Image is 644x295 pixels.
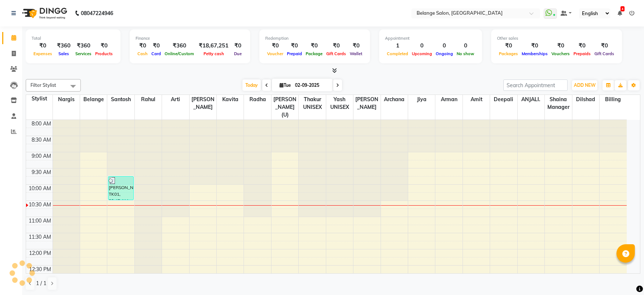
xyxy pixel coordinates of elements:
[27,185,53,192] div: 10:00 AM
[285,42,304,50] div: ₹0
[497,35,616,42] div: Other sales
[36,280,46,287] span: 1 / 1
[434,42,455,50] div: 0
[408,95,435,104] span: Jiya
[32,42,54,50] div: ₹0
[455,51,476,56] span: No show
[410,42,434,50] div: 0
[265,51,285,56] span: Voucher
[593,42,616,50] div: ₹0
[299,95,325,112] span: Thakur UNISEX
[463,95,490,104] span: Amit
[326,95,353,112] span: Yash UNISEX
[107,95,134,104] span: Santosh
[324,42,348,50] div: ₹0
[278,82,293,88] span: Tue
[385,42,410,50] div: 1
[271,95,298,120] span: [PERSON_NAME] (U)
[572,95,599,104] span: dilshad
[27,201,53,209] div: 10:30 AM
[348,42,364,50] div: ₹0
[490,95,517,104] span: deepali
[574,82,596,88] span: ADD NEW
[324,51,348,56] span: Gift Cards
[600,95,627,104] span: Billing
[163,42,196,50] div: ₹360
[136,35,244,42] div: Finance
[503,79,568,91] input: Search Appointment
[550,42,572,50] div: ₹0
[518,95,544,104] span: ANJALI.
[26,95,53,103] div: Stylist
[265,35,364,42] div: Redemption
[285,51,304,56] span: Prepaid
[550,51,572,56] span: Vouchers
[618,10,622,17] a: 4
[150,51,163,56] span: Card
[353,95,380,112] span: [PERSON_NAME]
[520,42,550,50] div: ₹0
[30,168,53,176] div: 9:30 AM
[136,42,150,50] div: ₹0
[93,42,115,50] div: ₹0
[497,42,520,50] div: ₹0
[455,42,476,50] div: 0
[27,233,53,241] div: 11:30 AM
[196,42,231,50] div: ₹18,67,251
[385,51,410,56] span: Completed
[620,6,625,11] span: 4
[434,51,455,56] span: Ongoing
[190,95,216,112] span: [PERSON_NAME]
[231,42,244,50] div: ₹0
[57,51,71,56] span: Sales
[232,51,244,56] span: Due
[265,42,285,50] div: ₹0
[30,136,53,144] div: 8:30 AM
[217,95,244,104] span: Kavita
[202,51,226,56] span: Petty cash
[30,152,53,160] div: 9:00 AM
[81,3,113,24] b: 08047224946
[135,95,162,104] span: Rahul
[244,95,271,104] span: Radha
[163,51,196,56] span: Online/Custom
[27,217,53,225] div: 11:00 AM
[54,42,73,50] div: ₹360
[435,95,462,104] span: Arman
[136,51,150,56] span: Cash
[30,120,53,128] div: 8:00 AM
[32,51,54,56] span: Expenses
[572,51,593,56] span: Prepaids
[53,95,80,104] span: Nargis
[381,95,408,104] span: Archana
[80,95,107,104] span: Belange
[304,51,324,56] span: Package
[28,249,53,257] div: 12:00 PM
[593,51,616,56] span: Gift Cards
[28,266,53,273] div: 12:30 PM
[73,42,93,50] div: ₹360
[242,79,261,91] span: Today
[108,177,133,200] div: [PERSON_NAME], TK01, 09:45 AM-10:30 AM, Hair cut - Hair cut (M) (₹400)
[385,35,476,42] div: Appointment
[73,51,93,56] span: Services
[545,95,572,112] span: Shaina manager
[293,80,330,91] input: 2025-09-02
[150,42,163,50] div: ₹0
[32,35,115,42] div: Total
[520,51,550,56] span: Memberships
[410,51,434,56] span: Upcoming
[348,51,364,56] span: Wallet
[162,95,189,104] span: Arti
[572,42,593,50] div: ₹0
[572,80,597,90] button: ADD NEW
[93,51,115,56] span: Products
[19,3,69,24] img: logo
[497,51,520,56] span: Packages
[304,42,324,50] div: ₹0
[30,82,56,88] span: Filter Stylist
